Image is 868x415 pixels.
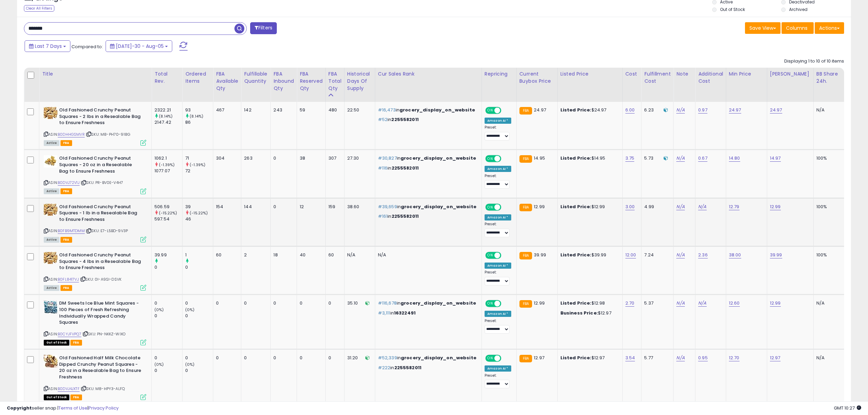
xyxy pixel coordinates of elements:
div: Additional Cost [698,70,723,85]
button: Filters [250,22,277,34]
div: Preset: [485,222,511,237]
div: Repricing [485,70,514,78]
div: ASIN: [44,155,146,193]
div: Title [42,70,149,78]
a: N/A [698,300,706,307]
div: 60 [216,252,236,258]
a: B0FB9MTDMM [58,228,85,234]
a: 12.70 [729,354,740,361]
a: N/A [676,107,684,113]
div: 0 [216,300,236,306]
div: Amazon AI * [485,311,511,317]
b: Old Fashioned Crunchy Peanut Squares - 20 oz in a Resealable Bag to Ensure Freshness [59,155,142,176]
p: in [378,117,476,123]
a: 6.00 [625,107,635,113]
a: B0DVJ72V1J [58,180,80,186]
div: FBA inbound Qty [273,70,294,92]
div: 27.30 [347,155,370,161]
p: in [378,355,476,361]
div: 7.24 [644,252,668,258]
div: 2147.42 [154,119,182,125]
b: DM Sweets Ice Blue Mint Squares - 100 Pieces of Fresh Refreshing Individually Wrapped Candy Squares [59,300,142,327]
div: Clear All Filters [24,5,54,12]
div: Ordered Items [185,70,210,85]
div: Preset: [485,125,511,140]
a: B0CYJFVPQ7 [58,331,81,337]
a: 12.99 [770,203,781,210]
a: 0.67 [698,155,707,162]
div: 1077.07 [154,168,182,174]
span: All listings currently available for purchase on Amazon [44,140,59,146]
a: 24.97 [729,107,741,113]
div: N/A [816,300,839,306]
span: grocery_display_on_website [401,300,476,306]
span: | SKU: E7-L5BD-9V3P [86,228,128,233]
a: 24.97 [770,107,782,113]
span: 16322491 [394,310,416,316]
div: 39 [185,204,213,210]
label: Out of Stock [720,6,745,12]
span: All listings that are currently out of stock and unavailable for purchase on Amazon [44,340,69,346]
p: in [378,365,476,371]
div: 100% [816,252,839,258]
div: 60 [328,252,339,258]
div: $12.97 [560,310,617,316]
span: 2255582011 [394,364,422,371]
div: 39.99 [154,252,182,258]
span: grocery_display_on_website [401,155,476,161]
a: 3.00 [625,203,635,210]
div: 243 [273,107,291,113]
label: Archived [789,6,808,12]
a: 12.60 [729,300,740,307]
a: 12.79 [729,203,740,210]
div: 159 [328,204,339,210]
span: #116 [378,165,388,171]
div: N/A [347,252,370,258]
a: B0FL8417VJ [58,277,79,282]
div: FBA Reserved Qty [300,70,323,92]
b: Business Price: [560,310,598,316]
a: Terms of Use [58,405,87,411]
div: Preset: [485,319,511,334]
div: 71 [185,155,213,161]
a: B0DVJ4JXTF [58,386,80,392]
div: $12.97 [560,355,617,361]
span: OFF [500,204,511,210]
div: 12 [300,204,320,210]
div: 0 [154,367,182,374]
span: OFF [500,356,511,361]
img: 51v3LQgOIIL._SL40_.jpg [44,300,57,313]
b: Listed Price: [560,203,592,210]
a: N/A [676,252,684,258]
span: All listings currently available for purchase on Amazon [44,285,59,291]
div: 38.60 [347,204,370,210]
div: 0 [328,355,339,361]
span: | SKU: PN-NKKZ-WIXO [82,331,125,337]
div: 22.50 [347,107,370,113]
a: B0DHHGSMVR [58,132,85,137]
a: 12.97 [770,354,781,361]
div: FBA Total Qty [328,70,341,92]
div: Listed Price [560,70,620,78]
a: N/A [676,155,684,162]
b: Listed Price: [560,107,592,113]
span: 12.99 [534,203,545,210]
div: 307 [328,155,339,161]
small: (-1.39%) [190,162,205,168]
img: 61jLkh+yReL._SL40_.jpg [44,252,57,264]
span: FBA [70,340,82,346]
span: All listings that are currently out of stock and unavailable for purchase on Amazon [44,394,69,400]
a: 2.36 [698,252,708,258]
a: 0.97 [698,107,707,113]
div: 0 [273,300,291,306]
a: Privacy Policy [89,405,119,411]
div: 40 [300,252,320,258]
span: OFF [500,156,511,162]
div: 59 [300,107,320,113]
div: 38 [300,155,320,161]
div: 0 [185,367,213,374]
img: 41EmlmHo-ML._SL40_.jpg [44,355,57,367]
span: 12.97 [534,354,544,361]
div: N/A [816,355,839,361]
span: 2255582011 [392,165,419,171]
